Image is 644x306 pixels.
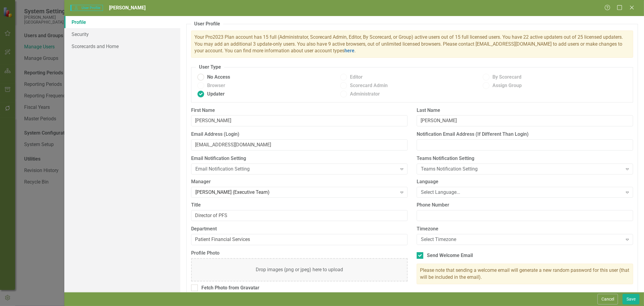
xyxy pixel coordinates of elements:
button: Cancel [598,294,618,304]
a: Scorecards and Home [64,40,180,52]
div: [PERSON_NAME] (Executive Team) [195,189,397,196]
span: Scorecard Admin [350,82,388,89]
div: Email Notification Setting [195,165,397,172]
span: Browser [207,82,225,89]
div: Select Timezone [421,236,622,243]
a: here [344,48,354,54]
label: Timezone [417,226,633,233]
div: Drop images (png or jpeg) here to upload [256,266,343,273]
span: By Scorecard [492,74,521,81]
span: No Access [207,74,230,81]
label: Last Name [417,107,633,114]
label: Notification Email Address (If Different Than Login) [417,131,633,138]
span: Your Pro2023 Plan account has 15 full (Administrator, Scorecard Admin, Editor, By Scorecard, or G... [194,34,623,54]
a: Security [64,28,180,40]
legend: User Type [196,64,224,71]
label: First Name [191,107,408,114]
label: Email Notification Setting [191,155,408,162]
legend: User Profile [191,21,223,28]
label: Language [417,178,633,185]
div: Fetch Photo from Gravatar [201,285,259,291]
span: Administrator [350,91,380,98]
span: Editor [350,74,363,81]
div: Select Language... [421,189,622,196]
label: Phone Number [417,202,633,209]
div: Please note that sending a welcome email will generate a new random password for this user (that ... [417,264,633,284]
div: Send Welcome Email [427,252,473,259]
label: Teams Notification Setting [417,155,633,162]
span: User Profile [70,5,103,11]
label: Email Address (Login) [191,131,408,138]
span: Assign Group [492,82,522,89]
span: [PERSON_NAME] [109,5,146,11]
label: Department [191,226,408,233]
div: Teams Notification Setting [421,165,622,172]
label: Title [191,202,408,209]
a: Profile [64,16,180,28]
span: Updater [207,91,225,98]
label: Manager [191,178,408,185]
button: Save [623,294,639,304]
label: Profile Photo [191,250,408,257]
